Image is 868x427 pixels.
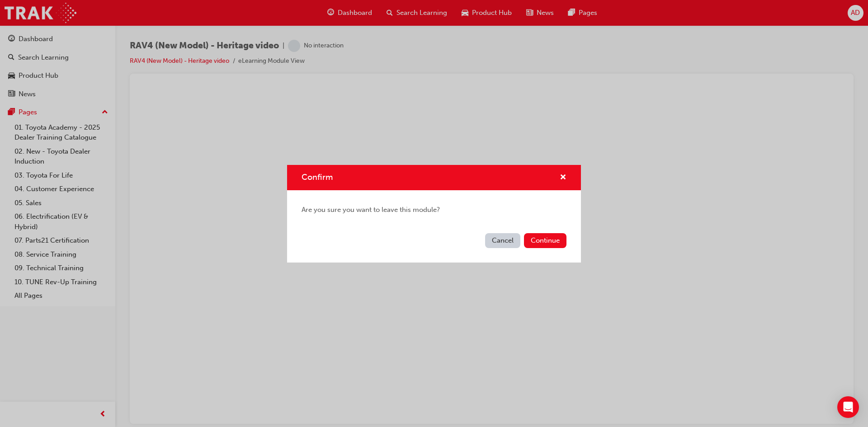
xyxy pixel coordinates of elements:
button: Continue [524,233,566,248]
div: Are you sure you want to leave this module? [287,190,581,230]
span: cross-icon [560,174,566,182]
button: cross-icon [560,172,566,183]
div: Open Intercom Messenger [837,396,859,418]
div: Confirm [287,165,581,263]
button: Cancel [485,233,520,248]
span: Confirm [302,172,333,182]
